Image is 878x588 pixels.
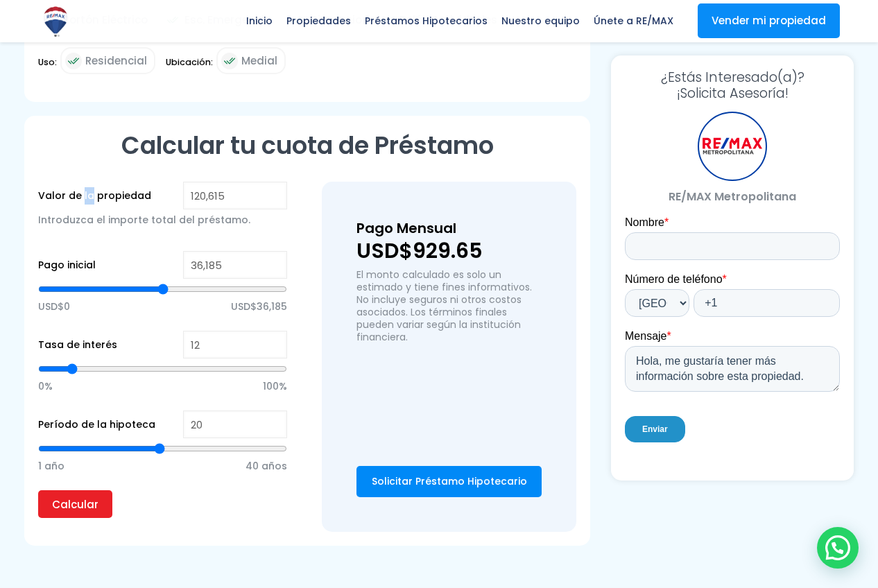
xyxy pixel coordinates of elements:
[38,336,117,354] label: Tasa de interés
[166,53,213,80] span: Ubicación:
[358,10,494,31] span: Préstamos Hipotecarios
[263,376,287,397] span: 100%
[587,10,680,31] span: Únete a RE/MAX
[38,130,576,161] h2: Calcular tu cuota de Préstamo
[231,296,287,317] span: USD$36,185
[183,251,287,279] input: RD$
[183,182,287,209] input: RD$
[698,3,840,38] a: Vender mi propiedad
[356,241,542,261] p: USD$929.65
[625,188,840,205] p: RE/MAX Metropolitana
[38,213,250,227] span: Introduzca el importe total del préstamo.
[38,376,53,397] span: 0%
[356,216,542,241] h3: Pago Mensual
[38,490,112,518] input: Calcular
[38,53,57,80] span: Uso:
[38,456,64,476] span: 1 año
[239,10,279,31] span: Inicio
[241,52,277,69] span: Medial
[65,53,82,69] img: check icon
[625,216,840,467] iframe: Form 0
[356,268,542,343] p: El monto calculado es solo un estimado y tiene fines informativos. No incluye seguros ni otros co...
[246,456,287,476] span: 40 años
[698,112,767,181] div: RE/MAX Metropolitana
[279,10,358,31] span: Propiedades
[38,4,73,39] img: Logo de REMAX
[625,69,840,101] h3: ¡Solicita Asesoría!
[85,52,147,69] span: Residencial
[625,69,840,85] span: ¿Estás Interesado(a)?
[494,10,587,31] span: Nuestro equipo
[38,187,151,205] label: Valor de la propiedad
[356,466,542,497] a: Solicitar Préstamo Hipotecario
[183,410,287,438] input: Years
[38,257,96,274] label: Pago inicial
[38,416,155,433] label: Período de la hipoteca
[183,331,287,358] input: %
[38,296,70,317] span: USD$0
[221,53,238,69] img: check icon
